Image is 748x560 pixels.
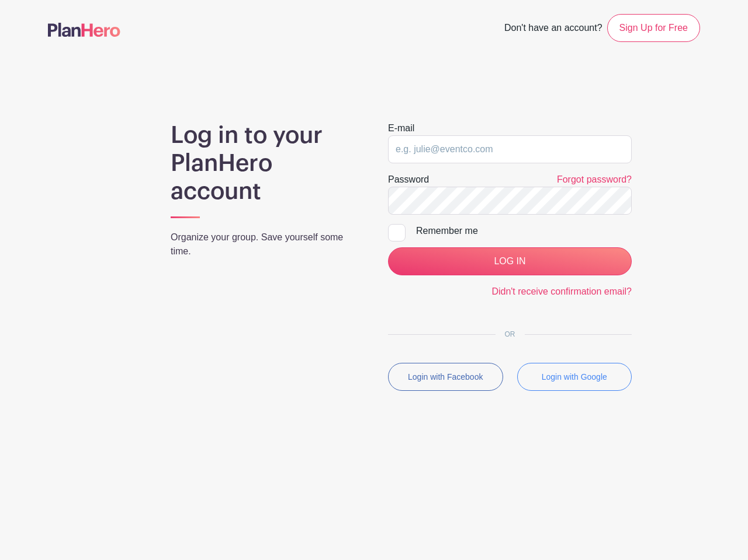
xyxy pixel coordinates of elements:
img: logo-507f7623f17ff9eddc593b1ce0a138ce2505c220e1c5a4e2b4648c50719b7d32.svg [48,23,120,37]
input: LOG IN [388,247,632,275]
h1: Log in to your PlanHero account [171,121,360,205]
button: Login with Google [517,363,632,391]
span: OR [496,330,525,338]
label: E-mail [388,121,414,135]
input: e.g. julie@eventco.com [388,135,632,163]
p: Organize your group. Save yourself some time. [171,230,360,258]
a: Forgot password? [557,174,632,184]
span: Don't have an account? [504,16,602,42]
label: Password [388,173,429,187]
button: Login with Facebook [388,363,503,391]
small: Login with Facebook [408,372,483,381]
a: Sign Up for Free [607,14,700,42]
a: Didn't receive confirmation email? [491,286,632,296]
small: Login with Google [542,372,607,381]
div: Remember me [416,224,632,238]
